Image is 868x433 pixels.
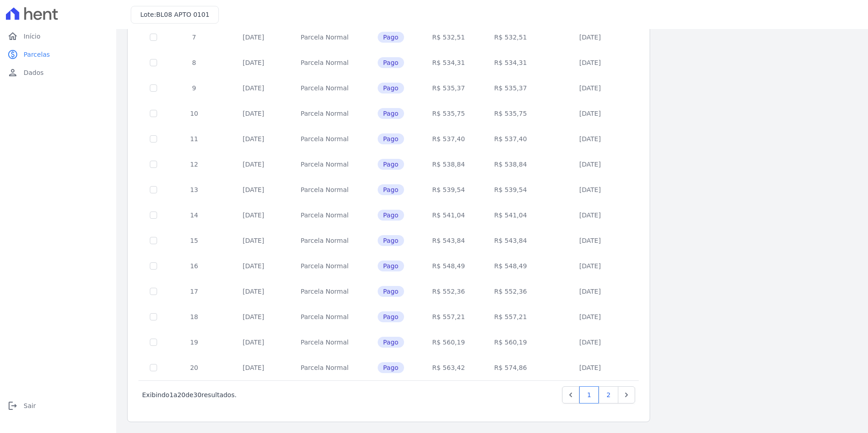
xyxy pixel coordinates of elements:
input: Só é possível selecionar pagamentos em aberto [150,59,157,66]
td: Parcela Normal [286,101,362,126]
td: 20 [168,355,220,380]
td: Parcela Normal [286,202,362,228]
span: Pago [378,108,404,119]
input: Só é possível selecionar pagamentos em aberto [150,186,157,193]
span: Parcelas [24,50,50,59]
td: [DATE] [543,355,637,380]
td: [DATE] [543,101,637,126]
td: Parcela Normal [286,126,362,152]
input: Só é possível selecionar pagamentos em aberto [150,288,157,295]
a: personDados [4,64,113,82]
a: 1 [579,386,599,403]
td: [DATE] [543,228,637,253]
td: [DATE] [543,126,637,152]
td: 18 [168,304,220,330]
td: R$ 560,19 [419,330,478,355]
td: R$ 552,36 [419,279,478,304]
td: [DATE] [543,279,637,304]
span: Pago [378,362,404,373]
td: R$ 535,75 [478,101,542,126]
td: Parcela Normal [286,253,362,279]
td: Parcela Normal [286,330,362,355]
span: 1 [169,391,173,399]
td: [DATE] [220,304,286,330]
td: 9 [168,75,220,101]
td: [DATE] [220,152,286,177]
i: person [7,67,18,78]
td: 7 [168,25,220,50]
td: 12 [168,152,220,177]
i: logout [7,400,18,411]
td: 19 [168,330,220,355]
td: R$ 532,51 [478,25,542,50]
input: Só é possível selecionar pagamentos em aberto [150,237,157,244]
span: Pago [378,83,404,93]
td: [DATE] [543,202,637,228]
span: Dados [24,68,44,77]
a: 2 [599,386,618,403]
input: Só é possível selecionar pagamentos em aberto [150,34,157,41]
td: R$ 560,19 [478,330,542,355]
td: Parcela Normal [286,304,362,330]
td: R$ 539,54 [419,177,478,202]
td: R$ 563,42 [419,355,478,380]
td: R$ 543,84 [419,228,478,253]
td: 16 [168,253,220,279]
td: [DATE] [543,253,637,279]
td: 17 [168,279,220,304]
td: 15 [168,228,220,253]
td: R$ 535,75 [419,101,478,126]
td: [DATE] [543,25,637,50]
i: paid [7,49,18,60]
span: Pago [378,32,404,43]
td: [DATE] [220,50,286,75]
td: Parcela Normal [286,355,362,380]
td: R$ 557,21 [419,304,478,330]
td: R$ 552,36 [478,279,542,304]
td: [DATE] [220,253,286,279]
td: R$ 538,84 [419,152,478,177]
span: Pago [378,210,404,221]
td: R$ 548,49 [419,253,478,279]
span: Pago [378,184,404,195]
td: R$ 538,84 [478,152,542,177]
a: logoutSair [4,397,113,415]
td: R$ 574,86 [478,355,542,380]
h3: Lote: [140,10,209,20]
input: Só é possível selecionar pagamentos em aberto [150,135,157,143]
td: 14 [168,202,220,228]
td: Parcela Normal [286,25,362,50]
td: [DATE] [543,330,637,355]
td: [DATE] [543,177,637,202]
td: Parcela Normal [286,279,362,304]
input: Só é possível selecionar pagamentos em aberto [150,161,157,168]
a: paidParcelas [4,45,113,64]
span: Pago [378,133,404,144]
span: Início [24,32,40,41]
span: Pago [378,261,404,271]
span: Sair [24,401,36,410]
td: [DATE] [543,75,637,101]
td: R$ 541,04 [478,202,542,228]
td: [DATE] [543,152,637,177]
input: Só é possível selecionar pagamentos em aberto [150,110,157,117]
td: [DATE] [543,304,637,330]
input: Só é possível selecionar pagamentos em aberto [150,84,157,92]
td: R$ 548,49 [478,253,542,279]
span: Pago [378,286,404,297]
span: Pago [378,337,404,348]
td: 10 [168,101,220,126]
a: Next [618,386,635,403]
p: Exibindo a de resultados. [142,390,237,399]
td: [DATE] [220,177,286,202]
td: R$ 541,04 [419,202,478,228]
td: Parcela Normal [286,152,362,177]
span: Pago [378,311,404,322]
td: [DATE] [220,330,286,355]
td: R$ 543,84 [478,228,542,253]
td: R$ 534,31 [478,50,542,75]
td: R$ 535,37 [419,75,478,101]
td: 11 [168,126,220,152]
td: R$ 532,51 [419,25,478,50]
td: 13 [168,177,220,202]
